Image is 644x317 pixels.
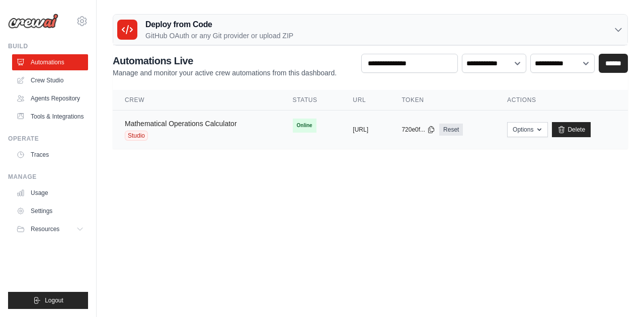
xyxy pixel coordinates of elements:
th: Actions [495,90,628,111]
div: Build [8,42,88,50]
th: URL [341,90,389,111]
a: Mathematical Operations Calculator [125,120,237,128]
a: Tools & Integrations [12,109,88,125]
h3: Deploy from Code [145,19,293,31]
span: Logout [45,296,63,304]
th: Crew [113,90,281,111]
a: Crew Studio [12,72,88,88]
div: Operate [8,135,88,143]
div: Manage [8,173,88,181]
a: Traces [12,147,88,163]
a: Usage [12,185,88,201]
a: Reset [439,124,463,136]
button: Options [507,122,548,137]
p: GitHub OAuth or any Git provider or upload ZIP [145,31,293,41]
h2: Automations Live [113,54,337,68]
button: 720e0f... [401,126,435,134]
button: Logout [8,292,88,309]
a: Settings [12,203,88,219]
a: Agents Repository [12,90,88,107]
th: Status [281,90,341,111]
p: Manage and monitor your active crew automations from this dashboard. [113,68,337,78]
th: Token [389,90,495,111]
span: Studio [125,131,148,141]
button: Resources [12,221,88,237]
img: Logo [8,14,58,29]
a: Automations [12,54,88,70]
a: Delete [552,122,591,137]
span: Online [293,119,316,133]
span: Resources [31,225,59,233]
